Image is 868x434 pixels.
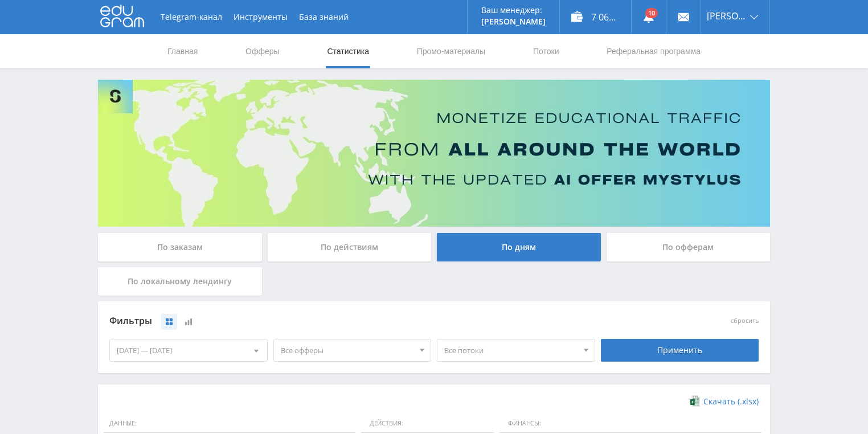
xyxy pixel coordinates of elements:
[607,233,771,261] div: По офферам
[98,80,770,227] img: Banner
[532,34,560,68] a: Потоки
[690,395,700,407] img: xlsx
[481,17,546,26] p: [PERSON_NAME]
[268,233,432,261] div: По действиям
[416,34,486,68] a: Промо-материалы
[166,34,199,68] a: Главная
[690,396,759,407] a: Скачать (.xlsx)
[109,313,595,330] div: Фильтры
[601,339,759,362] div: Применить
[605,34,702,68] a: Реферальная программа
[98,233,262,261] div: По заказам
[104,414,355,433] span: Данные:
[326,34,370,68] a: Статистика
[703,397,759,406] span: Скачать (.xlsx)
[437,233,601,261] div: По дням
[707,11,747,21] span: [PERSON_NAME]
[281,339,414,361] span: Все офферы
[499,414,761,433] span: Финансы:
[444,339,578,361] span: Все потоки
[98,267,262,296] div: По локальному лендингу
[110,339,267,361] div: [DATE] — [DATE]
[361,414,494,433] span: Действия:
[244,34,281,68] a: Офферы
[481,6,546,15] p: Ваш менеджер:
[731,317,759,325] button: сбросить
